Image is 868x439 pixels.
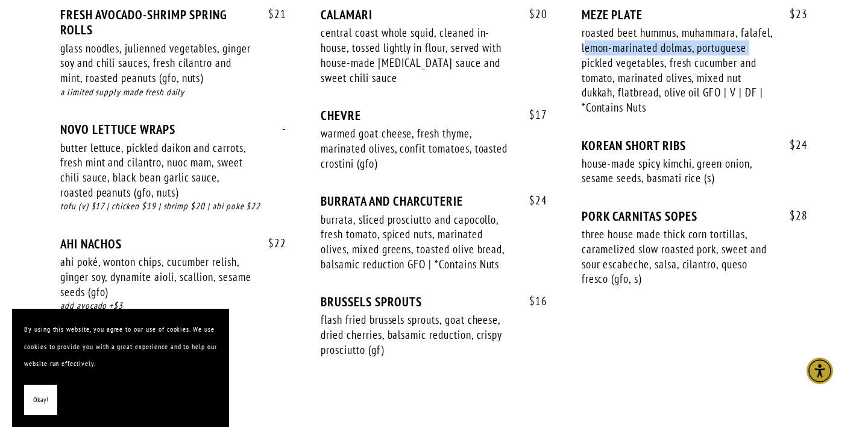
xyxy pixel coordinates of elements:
[256,7,286,21] span: 21
[321,126,512,171] div: warmed goat cheese, fresh thyme, marinated olives, confit tomatoes, toasted crostini (gfo)
[12,309,229,427] section: Cookie banner
[582,156,773,186] div: house-made spicy kimchi, green onion, sesame seeds, basmati rice (s)
[270,122,286,136] span: -
[321,7,547,22] div: CALAMARI
[582,227,773,286] div: three house made thick corn tortillas, caramelized slow roasted pork, sweet and sour escabeche, s...
[24,385,57,415] button: Okay!
[529,7,535,21] span: $
[321,294,547,309] div: BRUSSELS SPROUTS
[321,312,512,357] div: flash fried brussels sprouts, goat cheese, dried cherries, balsamic reduction, crispy prosciutto ...
[529,294,535,308] span: $
[256,236,286,250] span: 22
[60,141,252,200] div: butter lettuce, pickled daikon and carrots, fresh mint and cilantro, nuoc mam, sweet chili sauce,...
[582,209,808,224] div: PORK CARNITAS SOPES
[778,138,808,152] span: 24
[321,25,512,85] div: central coast whole squid, cleaned in-house, tossed lightly in flour, served with house-made [MED...
[529,193,535,207] span: $
[60,254,252,299] div: ahi poké, wonton chips, cucumber relish, ginger soy, dynamite aioli, scallion, sesame seeds (gfo)
[33,391,48,409] span: Okay!
[778,209,808,223] span: 28
[60,41,252,86] div: glass noodles, julienned vegetables, ginger soy and chili sauces, fresh cilantro and mint, roaste...
[517,294,547,308] span: 16
[582,25,773,115] div: roasted beet hummus, muhammara, falafel, lemon-marinated dolmas, portuguese pickled vegetables, f...
[60,200,286,213] div: tofu (v) $17 | chicken $19 | shrimp $20 | ahi poke $22
[60,299,286,313] div: add avocado +$3
[790,137,796,152] span: $
[321,108,547,123] div: CHEVRE
[60,236,286,251] div: AHI NACHOS
[517,108,547,122] span: 17
[268,7,274,21] span: $
[778,7,808,21] span: 23
[807,358,833,384] div: Accessibility Menu
[790,208,796,223] span: $
[529,107,535,122] span: $
[582,7,808,22] div: MEZE PLATE
[582,138,808,153] div: KOREAN SHORT RIBS
[60,86,286,99] div: a limited supply made fresh daily
[60,122,286,137] div: NOVO LETTUCE WRAPS
[517,7,547,21] span: 20
[790,7,796,21] span: $
[60,7,286,37] div: FRESH AVOCADO-SHRIMP SPRING ROLLS
[321,194,547,209] div: BURRATA AND CHARCUTERIE
[268,236,274,250] span: $
[24,321,217,373] p: By using this website, you agree to our use of cookies. We use cookies to provide you with a grea...
[517,194,547,207] span: 24
[321,212,512,272] div: burrata, sliced prosciutto and capocollo, fresh tomato, spiced nuts, marinated olives, mixed gree...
